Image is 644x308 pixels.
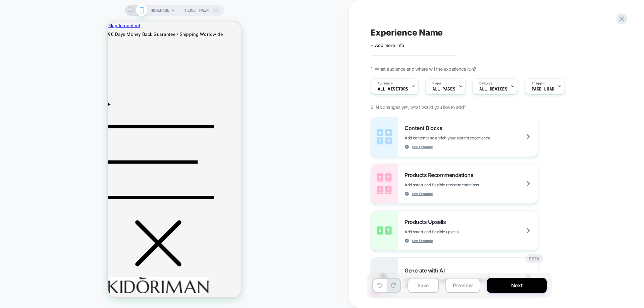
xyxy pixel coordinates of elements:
button: Preview [445,278,480,293]
span: Trigger [532,81,545,86]
span: Experience Name [371,27,443,38]
span: Audience [378,81,393,86]
span: Add smart and flexible upsells [405,229,492,234]
span: Products Upsells [405,219,449,225]
span: See Example [412,191,433,196]
span: 1. What audience and where will the experience run? [371,66,476,72]
button: Next [487,278,547,293]
button: Save [408,278,439,293]
span: Pages [432,81,442,86]
span: ALL PAGES [432,87,455,91]
span: + Add more info [371,43,404,48]
span: See Example [412,144,433,149]
div: BETA [525,254,543,263]
span: Page Load [532,87,554,91]
span: Theme: MAIN [183,5,209,16]
span: See Example [412,238,433,243]
span: Content Blocks [405,125,445,131]
span: 2. No changes yet, what would you like to add? [371,104,466,110]
span: Add smart and flexible recommendations [405,182,513,187]
span: All Visitors [378,87,408,91]
span: Add content and enrich your store's experience [405,135,524,140]
span: Products Recommendations [405,172,477,178]
span: ALL DEVICES [479,87,507,91]
span: Generate with AI [405,267,448,274]
span: Devices [479,81,492,86]
span: HOMEPAGE [151,5,169,16]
